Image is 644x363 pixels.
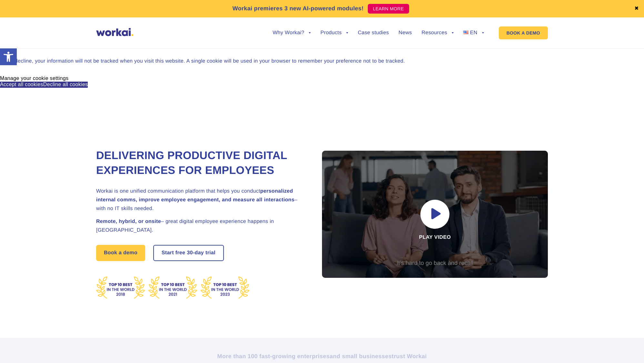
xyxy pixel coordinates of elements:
[634,6,639,11] a: ✖
[154,246,223,260] a: Start free30-daytrial
[96,245,145,261] a: Book a demo
[96,188,295,203] strong: personalized internal comms, improve employee engagement, and measure all interactions
[232,4,364,13] p: Workai premieres 3 new AI-powered modules!
[43,82,88,87] button: Decline all cookies
[320,30,348,35] a: Products
[422,30,454,35] a: Resources
[368,4,409,14] a: LEARN MORE
[143,352,501,360] h2: More than 100 fast-growing enterprises trust Workai
[187,250,204,256] i: 30-day
[96,217,306,235] h2: – great digital employee experience happens in [GEOGRAPHIC_DATA].
[96,187,306,213] h2: Workai is one unified communication platform that helps you conduct – with no IT skills needed.
[322,151,548,278] div: Play video
[358,30,389,35] a: Case studies
[96,148,306,178] h1: Delivering Productive Digital Experiences for Employees
[273,30,311,35] a: Why Workai?
[499,26,548,39] a: BOOK A DEMO
[470,30,478,35] span: EN
[398,30,412,35] a: News
[330,353,392,359] i: and small businesses
[96,219,161,224] strong: Remote, hybrid, or onsite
